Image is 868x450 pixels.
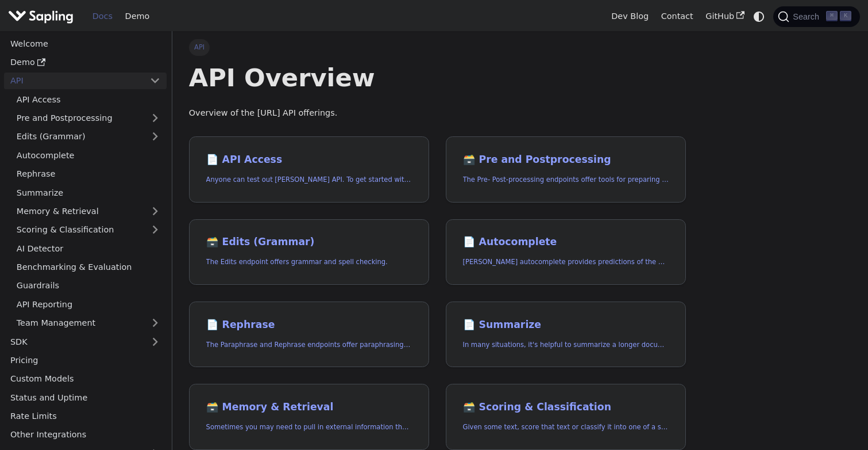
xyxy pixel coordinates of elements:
a: API [4,73,144,89]
a: Rephrase [10,166,167,182]
a: 🗃️ Scoring & ClassificationGiven some text, score that text or classify it into one of a set of p... [446,384,686,450]
a: Guardrails [10,277,167,294]
a: 📄️ Autocomplete[PERSON_NAME] autocomplete provides predictions of the next few characters or words [446,219,686,285]
p: Given some text, score that text or classify it into one of a set of pre-specified categories. [463,422,669,433]
a: Scoring & Classification [10,222,167,238]
a: Summarize [10,184,167,201]
a: 📄️ SummarizeIn many situations, it's helpful to summarize a longer document into a shorter, more ... [446,302,686,368]
h1: API Overview [189,62,686,93]
a: Docs [86,7,119,25]
a: Edits (Grammar) [10,128,167,145]
a: Custom Models [4,371,167,387]
a: Team Management [10,315,167,331]
button: Search (Command+K) [773,6,859,27]
button: Collapse sidebar category 'API' [144,73,167,89]
a: API Access [10,91,167,108]
a: Memory & Retrieval [10,203,167,220]
p: The Edits endpoint offers grammar and spell checking. [206,257,412,268]
a: Contact [655,7,700,25]
p: Anyone can test out Sapling's API. To get started with the API, simply: [206,174,412,185]
a: Other Integrations [4,426,167,443]
h2: Memory & Retrieval [206,401,412,414]
p: In many situations, it's helpful to summarize a longer document into a shorter, more easily diges... [463,340,669,350]
a: 📄️ API AccessAnyone can test out [PERSON_NAME] API. To get started with the API, simply: [189,136,429,203]
a: Demo [119,7,156,25]
a: Autocomplete [10,147,167,163]
p: Sapling's autocomplete provides predictions of the next few characters or words [463,257,669,268]
h2: Autocomplete [463,236,669,249]
a: Dev Blog [605,7,654,25]
img: Sapling.ai [8,8,74,25]
h2: Edits (Grammar) [206,236,412,249]
a: Rate Limits [4,408,167,425]
span: Search [789,12,826,21]
h2: API Access [206,154,412,166]
a: Status and Uptime [4,389,167,406]
a: 📄️ RephraseThe Paraphrase and Rephrase endpoints offer paraphrasing for particular styles. [189,302,429,368]
a: SDK [4,333,144,350]
a: Benchmarking & Evaluation [10,259,167,276]
kbd: K [840,11,851,21]
p: Sometimes you may need to pull in external information that doesn't fit in the context size of an... [206,422,412,433]
a: 🗃️ Memory & RetrievalSometimes you may need to pull in external information that doesn't fit in t... [189,384,429,450]
a: Welcome [4,35,167,52]
a: GitHub [699,7,750,25]
a: Sapling.ai [8,8,78,25]
h2: Scoring & Classification [463,401,669,414]
a: Demo [4,54,167,71]
a: API Reporting [10,296,167,312]
p: Overview of the [URL] API offerings. [189,106,686,120]
h2: Rephrase [206,319,412,331]
nav: Breadcrumbs [189,39,686,55]
h2: Pre and Postprocessing [463,154,669,166]
button: Switch between dark and light mode (currently system mode) [751,8,767,25]
p: The Paraphrase and Rephrase endpoints offer paraphrasing for particular styles. [206,340,412,350]
kbd: ⌘ [826,11,838,21]
span: API [189,39,210,55]
a: Pre and Postprocessing [10,110,167,127]
p: The Pre- Post-processing endpoints offer tools for preparing your text data for ingestation as we... [463,174,669,185]
a: 🗃️ Pre and PostprocessingThe Pre- Post-processing endpoints offer tools for preparing your text d... [446,136,686,203]
h2: Summarize [463,319,669,331]
a: 🗃️ Edits (Grammar)The Edits endpoint offers grammar and spell checking. [189,219,429,285]
a: Pricing [4,352,167,369]
a: AI Detector [10,240,167,257]
button: Expand sidebar category 'SDK' [144,333,167,350]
